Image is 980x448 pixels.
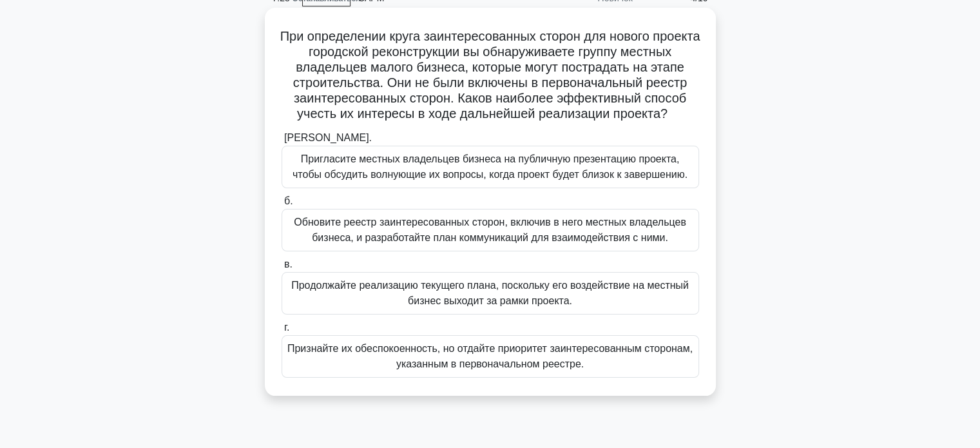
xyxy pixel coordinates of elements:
font: Признайте их обеспокоенность, но отдайте приоритет заинтересованным сторонам, указанным в первона... [287,343,693,369]
font: Пригласите местных владельцев бизнеса на публичную презентацию проекта, чтобы обсудить волнующие ... [293,153,687,180]
font: в. [284,258,293,269]
font: Продолжайте реализацию текущего плана, поскольку его воздействие на местный бизнес выходит за рам... [291,280,689,306]
font: г. [284,322,289,333]
font: [PERSON_NAME]. [284,132,372,143]
font: Обновите реестр заинтересованных сторон, включив в него местных владельцев бизнеса, и разработайт... [294,217,686,243]
font: б. [284,195,293,206]
font: При определении круга заинтересованных сторон для нового проекта городской реконструкции вы обнар... [280,29,700,121]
